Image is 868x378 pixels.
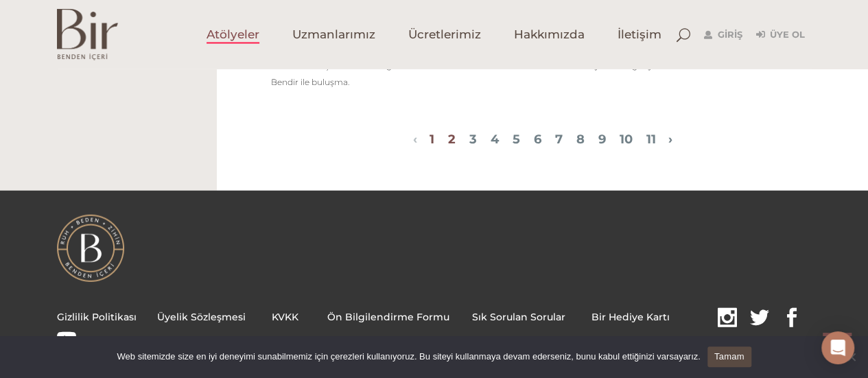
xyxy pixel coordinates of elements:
[514,27,585,43] span: Hakkımızda
[555,132,563,147] a: 7
[756,27,805,43] a: Üye Ol
[707,346,751,367] a: Tamam
[57,311,137,323] a: Gizlilik Politikası
[591,311,670,323] a: Bir Hediye Kartı
[272,311,298,323] a: KVKK
[534,132,541,147] a: 6
[668,132,672,147] a: Bir Sonraki Sayfa
[620,132,633,147] a: 10
[430,132,434,147] a: 1
[472,311,565,323] a: Sık Sorulan Sorular
[57,307,812,350] p: .
[469,132,477,147] a: 3
[646,132,656,147] a: 11
[57,215,124,282] img: BI%CC%87R-LOGO.png
[448,132,456,147] a: 2
[292,27,375,43] span: Uzmanlarımız
[408,27,481,43] span: Ücretlerimiz
[821,331,854,364] div: Open Intercom Messenger
[618,27,661,43] span: İletişim
[117,350,700,364] span: Web sitemizde size en iyi deneyimi sunabilmemiz için çerezleri kullanıyoruz. Bu siteyi kullanmaya...
[157,311,246,323] a: Üyelik Sözleşmesi
[576,132,585,147] a: 8
[491,132,499,147] a: 4
[207,27,259,43] span: Atölyeler
[513,132,520,147] a: 5
[413,132,417,147] a: Bir Önceki Sayfa
[327,311,449,323] a: Ön Bilgilendirme Formu
[704,27,742,43] a: Giriş
[598,132,606,147] a: 9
